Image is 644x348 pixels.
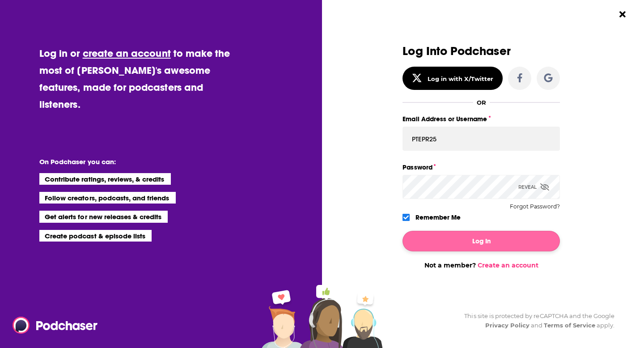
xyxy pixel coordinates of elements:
button: Close Button [614,6,631,23]
label: Email Address or Username [402,113,560,125]
button: Log in with X/Twitter [402,67,503,90]
div: OR [477,99,486,106]
div: This site is protected by reCAPTCHA and the Google and apply. [457,311,614,330]
h3: Log Into Podchaser [402,45,560,58]
a: create an account [83,47,171,59]
a: Create an account [478,261,538,269]
li: Follow creators, podcasts, and friends [39,192,176,204]
img: Podchaser - Follow, Share and Rate Podcasts [13,317,98,334]
div: Not a member? [402,261,560,269]
input: Email Address or Username [402,127,560,151]
label: Password [402,161,560,173]
button: Log In [402,231,560,251]
label: Remember Me [415,212,461,223]
li: On Podchaser you can: [39,157,218,166]
li: Get alerts for new releases & credits [39,211,168,222]
a: Privacy Policy [485,322,530,329]
a: Podchaser - Follow, Share and Rate Podcasts [13,317,91,334]
div: Reveal [518,175,549,199]
button: Forgot Password? [510,204,560,210]
li: Create podcast & episode lists [39,230,152,242]
div: Log in with X/Twitter [428,75,493,82]
li: Contribute ratings, reviews, & credits [39,173,171,185]
a: Terms of Service [544,322,595,329]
